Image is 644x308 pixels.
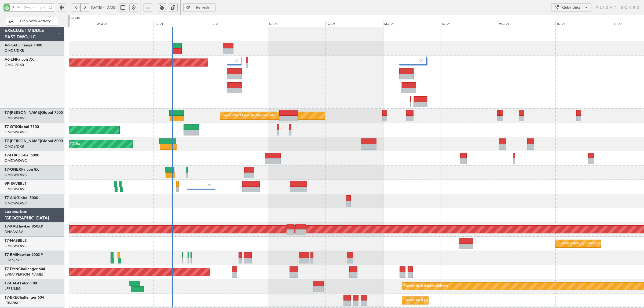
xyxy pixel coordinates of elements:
span: A6-EFI [5,58,16,61]
div: Wed 27 [498,21,555,27]
a: OMDW/DWC [5,173,27,177]
span: T7-EAGL [5,281,20,285]
img: gray-close.svg [419,58,424,63]
a: T7-FHXGlobal 5000 [5,153,39,157]
button: Refresh [183,3,215,12]
span: VP-BVV [5,182,18,186]
div: Planned Maint Geneva (Cointrin) [404,282,448,290]
a: T7-BREChallenger 604 [5,296,44,299]
span: T7-[PERSON_NAME] [5,111,41,115]
span: T7-NAS [5,239,18,243]
a: T7-[PERSON_NAME]Global 6000 [5,139,63,143]
a: T7-XALHawker 850XP [5,225,43,228]
span: [DATE] - [DATE] [91,5,116,10]
a: OMDW/DWC [5,201,27,206]
div: Thu 28 [555,21,613,27]
img: gray-close.svg [234,58,239,63]
img: arrow-gray.svg [208,184,211,186]
span: T7-EMI [5,253,17,257]
input: A/C (Reg. or Type) [17,3,47,11]
a: DNAA/ABV [5,229,23,234]
span: T7-ONEX [5,168,21,171]
a: OMDB/DXB [5,144,24,149]
a: T7-[PERSON_NAME]Global 7500 [5,111,63,115]
span: A6-KAH [5,43,19,47]
a: LTBA/ISL [5,300,19,305]
a: A6-EFIFalcon 7X [5,58,34,61]
a: OMDB/DXB [5,48,24,53]
button: Only With Activity [6,17,58,25]
a: OMDW/DWC [5,158,27,163]
span: Refresh [192,6,214,9]
a: OMDW/DWC [5,244,27,248]
div: Planned Maint [GEOGRAPHIC_DATA] ([GEOGRAPHIC_DATA]) [404,296,488,305]
div: Fri 22 [211,21,268,27]
a: OMDW/DWC [5,116,27,120]
div: Tue 26 [441,21,498,27]
div: Quick Links [562,5,580,10]
span: T7-XAL [5,225,17,228]
span: T7-BRE [5,296,17,299]
a: LFPB/LBG [5,286,21,291]
a: T7-NASBBJ2 [5,239,27,243]
a: T7-DYNChallenger 604 [5,267,45,271]
div: Planned Maint Dubai (Al Maktoum Intl) [222,112,275,120]
a: T7-EAGLFalcon 8X [5,281,38,285]
a: T7-GTSGlobal 7500 [5,125,39,129]
a: T7-ONEXFalcon 8X [5,168,39,171]
a: A6-KAHLineage 1000 [5,43,42,47]
div: [PERSON_NAME] ([PERSON_NAME] Intl) [557,240,613,248]
span: T7-[PERSON_NAME] [5,139,41,143]
span: T7-FHX [5,153,17,157]
div: [DATE] [71,16,80,20]
div: Sun 24 [325,21,383,27]
button: Quick Links [551,3,591,12]
div: Mon 25 [383,21,441,27]
a: OMDW/DWC [5,187,27,192]
div: Sat 23 [268,21,325,27]
div: Wed 20 [96,21,153,27]
span: T7-DYN [5,267,18,271]
a: OMDB/DXB [5,63,24,67]
a: OMDW/DWC [5,130,27,135]
a: T7-AIXGlobal 5000 [5,196,38,200]
span: T7-AIX [5,196,16,200]
a: VP-BVVBBJ1 [5,182,27,186]
div: Thu 21 [153,21,211,27]
a: EVRA/[PERSON_NAME] [5,272,43,277]
span: Only With Activity [14,19,56,23]
span: T7-GTS [5,125,17,129]
a: LFMN/NCE [5,258,23,263]
a: T7-EMIHawker 900XP [5,253,43,257]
